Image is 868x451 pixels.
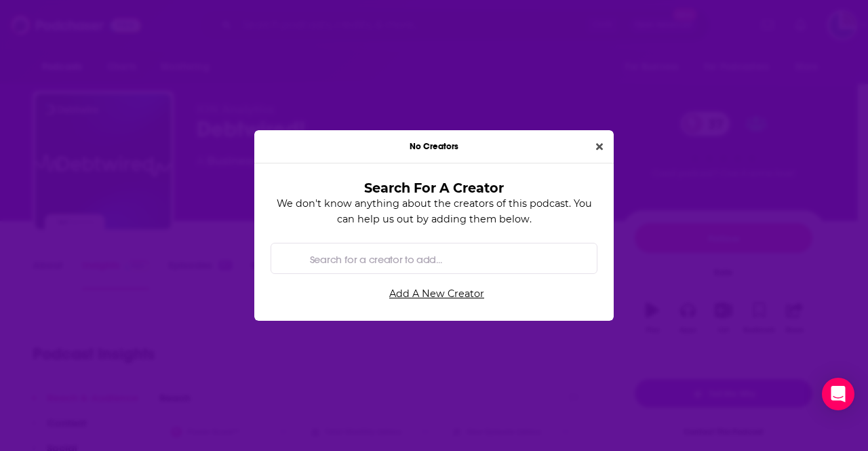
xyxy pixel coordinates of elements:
div: Open Intercom Messenger [822,378,854,410]
input: Search for a creator to add... [304,243,586,274]
h3: Search For A Creator [292,180,576,196]
div: Search by entity type [271,243,597,274]
div: No Creators [254,130,614,163]
a: Add A New Creator [276,282,597,305]
button: Close [591,139,608,155]
p: We don't know anything about the creators of this podcast. You can help us out by adding them below. [271,196,597,227]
